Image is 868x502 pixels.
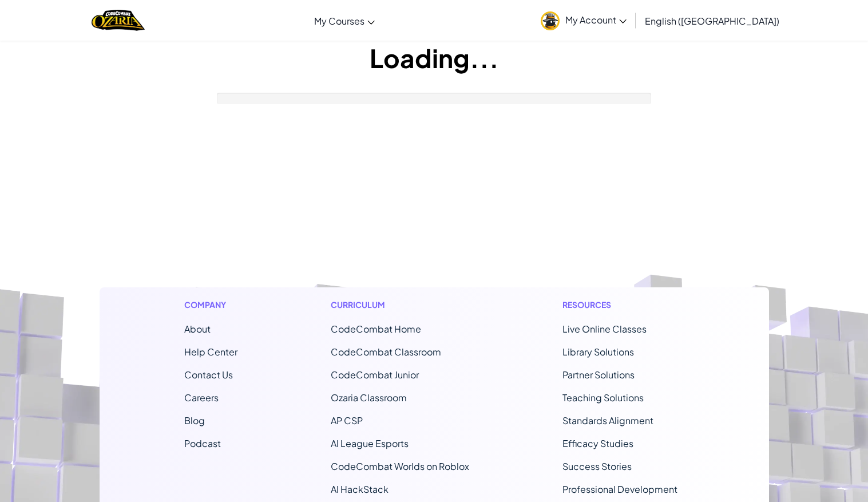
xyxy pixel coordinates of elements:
a: Partner Solutions [562,369,635,381]
a: Ozaria Classroom [331,392,407,404]
a: My Courses [308,5,381,36]
a: Live Online Classes [562,323,647,335]
a: CodeCombat Classroom [331,346,441,358]
a: CodeCombat Worlds on Roblox [331,460,469,472]
a: Blog [184,414,205,426]
span: My Courses [314,15,364,27]
a: AI HackStack [331,483,389,495]
a: Teaching Solutions [562,392,644,404]
a: About [184,323,211,335]
a: AP CSP [331,414,363,426]
a: Ozaria by CodeCombat logo [92,9,145,32]
h1: Curriculum [331,299,469,311]
a: Podcast [184,437,221,449]
a: CodeCombat Junior [331,369,419,381]
a: Success Stories [562,460,632,472]
img: avatar [541,11,560,30]
a: Standards Alignment [562,414,653,426]
h1: Company [184,299,237,311]
span: Contact Us [184,369,233,381]
a: Careers [184,392,219,404]
a: AI League Esports [331,437,409,449]
a: Help Center [184,346,237,358]
span: English ([GEOGRAPHIC_DATA]) [645,15,779,27]
h1: Resources [562,299,684,311]
span: My Account [565,14,627,26]
a: Professional Development [562,483,677,495]
a: Library Solutions [562,346,634,358]
a: English ([GEOGRAPHIC_DATA]) [639,5,785,36]
span: CodeCombat Home [331,323,421,335]
a: My Account [535,2,632,38]
img: Home [92,9,145,32]
a: Efficacy Studies [562,437,633,449]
